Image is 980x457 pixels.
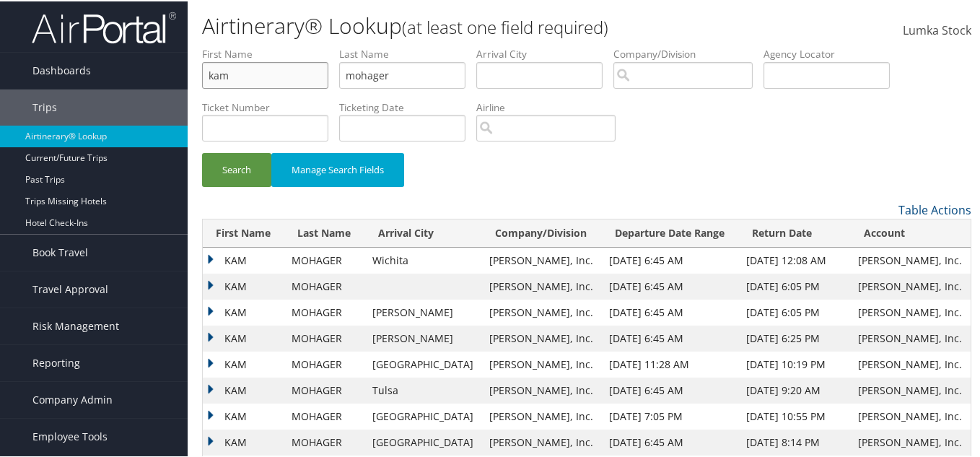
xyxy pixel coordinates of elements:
[339,99,476,113] label: Ticketing Date
[482,246,602,272] td: [PERSON_NAME], Inc.
[851,298,971,324] td: [PERSON_NAME], Inc.
[339,45,476,60] label: Last Name
[32,9,176,43] img: airportal-logo.png
[602,402,739,428] td: [DATE] 7:05 PM
[32,344,80,380] span: Reporting
[365,350,482,376] td: [GEOGRAPHIC_DATA]
[402,14,608,38] small: (at least one field required)
[32,88,57,124] span: Trips
[32,417,108,453] span: Employee Tools
[32,51,91,87] span: Dashboards
[365,218,482,246] th: Arrival City: activate to sort column ascending
[898,201,971,217] a: Table Actions
[203,324,284,350] td: KAM
[739,350,851,376] td: [DATE] 10:19 PM
[851,402,971,428] td: [PERSON_NAME], Inc.
[32,380,113,417] span: Company Admin
[271,152,404,186] button: Manage Search Fields
[284,402,364,428] td: MOHAGER
[365,376,482,402] td: Tulsa
[482,218,602,246] th: Company/Division
[613,45,764,60] label: Company/Division
[365,298,482,324] td: [PERSON_NAME]
[365,402,482,428] td: [GEOGRAPHIC_DATA]
[203,246,284,272] td: KAM
[851,218,971,246] th: Account: activate to sort column ascending
[602,218,739,246] th: Departure Date Range: activate to sort column ascending
[203,402,284,428] td: KAM
[203,350,284,376] td: KAM
[203,298,284,324] td: KAM
[851,246,971,272] td: [PERSON_NAME], Inc.
[482,324,602,350] td: [PERSON_NAME], Inc.
[365,428,482,454] td: [GEOGRAPHIC_DATA]
[851,428,971,454] td: [PERSON_NAME], Inc.
[903,7,971,52] a: Lumka Stock
[203,218,284,246] th: First Name: activate to sort column ascending
[602,376,739,402] td: [DATE] 6:45 AM
[284,376,364,402] td: MOHAGER
[482,402,602,428] td: [PERSON_NAME], Inc.
[32,270,108,306] span: Travel Approval
[476,45,613,60] label: Arrival City
[202,9,715,40] h1: Airtinerary® Lookup
[482,428,602,454] td: [PERSON_NAME], Inc.
[739,402,851,428] td: [DATE] 10:55 PM
[365,324,482,350] td: [PERSON_NAME]
[482,272,602,298] td: [PERSON_NAME], Inc.
[284,298,364,324] td: MOHAGER
[903,21,971,37] span: Lumka Stock
[482,350,602,376] td: [PERSON_NAME], Inc.
[851,350,971,376] td: [PERSON_NAME], Inc.
[739,218,851,246] th: Return Date: activate to sort column ascending
[602,324,739,350] td: [DATE] 6:45 AM
[203,376,284,402] td: KAM
[739,272,851,298] td: [DATE] 6:05 PM
[32,307,119,343] span: Risk Management
[202,45,339,60] label: First Name
[602,246,739,272] td: [DATE] 6:45 AM
[284,324,364,350] td: MOHAGER
[365,246,482,272] td: Wichita
[284,218,364,246] th: Last Name: activate to sort column ascending
[476,99,626,113] label: Airline
[851,376,971,402] td: [PERSON_NAME], Inc.
[602,350,739,376] td: [DATE] 11:28 AM
[284,350,364,376] td: MOHAGER
[482,298,602,324] td: [PERSON_NAME], Inc.
[739,428,851,454] td: [DATE] 8:14 PM
[739,246,851,272] td: [DATE] 12:08 AM
[851,272,971,298] td: [PERSON_NAME], Inc.
[602,428,739,454] td: [DATE] 6:45 AM
[764,45,901,60] label: Agency Locator
[284,246,364,272] td: MOHAGER
[602,272,739,298] td: [DATE] 6:45 AM
[284,272,364,298] td: MOHAGER
[739,298,851,324] td: [DATE] 6:05 PM
[739,376,851,402] td: [DATE] 9:20 AM
[202,99,339,113] label: Ticket Number
[202,152,271,186] button: Search
[284,428,364,454] td: MOHAGER
[739,324,851,350] td: [DATE] 6:25 PM
[203,272,284,298] td: KAM
[482,376,602,402] td: [PERSON_NAME], Inc.
[602,298,739,324] td: [DATE] 6:45 AM
[32,233,88,269] span: Book Travel
[851,324,971,350] td: [PERSON_NAME], Inc.
[203,428,284,454] td: KAM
